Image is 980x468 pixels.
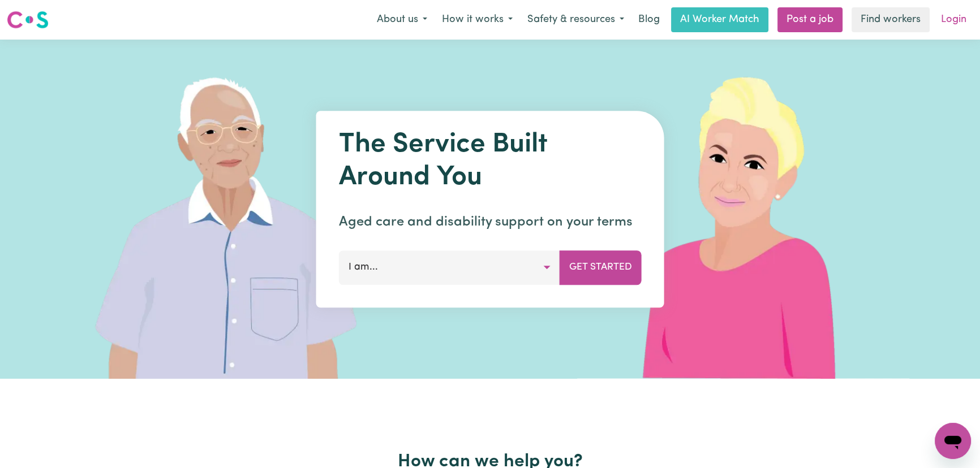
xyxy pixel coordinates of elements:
[339,212,642,232] p: Aged care and disability support on your terms
[7,7,49,33] a: Careseekers logo
[631,7,667,32] a: Blog
[435,8,520,32] button: How it works
[852,7,930,32] a: Find workers
[777,7,843,32] a: Post a job
[369,8,435,32] button: About us
[339,129,642,194] h1: The Service Built Around You
[560,250,642,284] button: Get Started
[339,250,560,284] button: I am...
[671,7,768,32] a: AI Worker Match
[935,423,971,459] iframe: Button to launch messaging window
[934,7,973,32] a: Login
[520,8,631,32] button: Safety & resources
[7,10,49,30] img: Careseekers logo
